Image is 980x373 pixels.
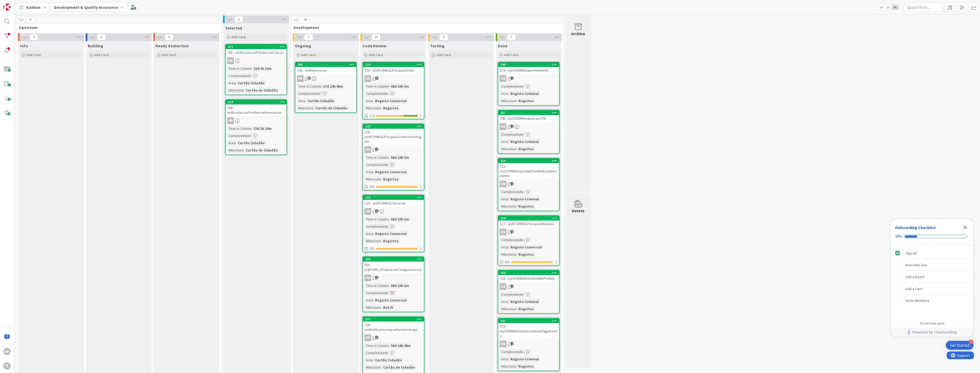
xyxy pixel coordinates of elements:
div: 118 - wsRCOMEOLPesquisaCentroArbitragem [363,129,424,145]
input: Quick Filter... [904,3,943,12]
div: Milestone [500,363,516,369]
span: : [373,297,374,303]
div: RB [226,117,287,124]
span: : [389,343,390,348]
span: : [389,155,390,160]
div: Milestone [500,203,516,209]
div: RB [498,75,559,82]
div: 239 [501,159,559,163]
span: : [381,364,382,370]
a: 241719 - wsSICRIMObterDocumentoPagamentoRBComplexidade:Area:Registo CriminalMilestone:Registos [498,318,560,371]
span: : [236,140,236,146]
div: 22d 2h 10m [252,66,273,71]
span: Kanban [26,4,41,10]
div: Registos [517,146,535,152]
div: 241 [498,318,559,323]
div: RB [365,208,371,215]
div: Sign Up [905,250,917,256]
span: : [523,237,524,243]
div: Complexidade [500,132,523,137]
div: Add a Card is incomplete. [893,283,971,294]
div: Area [365,231,373,237]
div: Area [500,299,508,305]
div: Registos [517,363,535,369]
div: Do not show again [920,321,944,325]
div: RB [500,181,507,187]
div: 241719 - wsSICRIMObterDocumentoPagamento [498,318,559,339]
div: 719 - wsSICRIMObterDocumentoPagamento [498,323,559,339]
div: Add a Card [905,286,922,292]
span: : [388,224,389,229]
div: Milestone [500,252,516,257]
div: Cartão de Cidadão [382,364,416,370]
div: RB [227,57,234,64]
a: 313745 - wsResolucaoPendenciaCriacaoRBTime in Column:22d 2h 10mComplexidade:Area:Cartão CidadãoMi... [225,44,287,95]
div: Milestone [500,306,516,312]
span: Add Card... [504,52,520,57]
div: Complexidade [500,349,523,355]
div: Milestone [227,147,244,153]
div: 274 - wsSICRIMRequerimentoRC [498,67,559,74]
div: 375738 - wsNotificarAcompanhanteEntrega [363,317,424,333]
span: 1 / 3 [370,113,375,118]
a: 229117 - wsRCOMEOLPesquisaMoedasRBComplexidade:Area:Registo ComercialMilestone:Registos0/1 [498,215,560,266]
span: : [389,216,390,222]
div: 117 - wsRCOMEOLPesquisaMoedas [498,220,559,227]
span: : [305,98,306,104]
div: 229117 - wsRCOMEOLPesquisaMoedas [498,216,559,227]
div: Registos [517,306,535,312]
div: 149274 - wsSICRIMRequerimentoRC [498,62,559,74]
div: Milestone [500,98,516,104]
span: : [508,91,509,96]
div: Milestone [500,146,516,152]
div: Milestone [365,105,381,111]
div: Registos [517,203,535,209]
div: Area [500,196,508,202]
span: 18 [301,17,310,23]
div: Milestone [365,364,381,370]
span: : [236,80,236,86]
span: : [508,356,509,362]
div: 241 [501,319,559,323]
span: Upstream [19,25,215,30]
div: 58d 16h 49m [390,343,412,348]
div: Registo Comercial [374,169,408,175]
div: RB [500,123,507,130]
div: RB [500,283,507,290]
span: : [508,196,509,202]
div: 20% [895,234,902,239]
span: Add Card... [231,35,248,39]
span: : [381,176,382,182]
div: Registos [382,176,400,182]
div: Area [500,244,508,250]
div: Complexidade [365,290,388,296]
div: Registos [382,238,400,244]
div: 268744 - wsRenovacao [295,62,356,74]
span: 2 [375,148,378,151]
span: 2x [885,5,892,10]
div: RB [226,57,287,64]
div: Invite Members is incomplete. [893,295,971,306]
div: 125 [363,124,424,129]
div: 124 [363,62,424,67]
a: 239713 - wsSICRIMResponderPedidoEsclarecimentoRBComplexidade:Area:Registo CriminalMilestone:Registos [498,158,560,211]
div: Close Checklist [961,223,969,232]
div: 1/3 [363,112,424,119]
div: Time in Column [365,155,389,160]
span: : [523,189,524,195]
span: 3 [375,77,378,80]
div: 220 [363,257,424,262]
div: 229 [498,216,559,220]
div: Archive [572,31,585,37]
span: 1x [878,5,885,10]
span: : [389,83,390,89]
span: 1 [510,125,514,128]
div: Complexidade [365,91,388,96]
a: 124116 - wsRCOMEOLPesquisaCAEsRBTime in Column:68d 10h 3mComplexidade:Area:Registo ComercialMiles... [362,62,424,119]
div: Registo Criminal [509,196,540,202]
div: 17d 14h 49m [322,83,344,89]
div: Time in Column [365,83,389,89]
div: RB [297,75,304,82]
span: 3x [892,5,899,10]
div: 745 - wsResolucaoPendenciaCriacao [226,49,287,56]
